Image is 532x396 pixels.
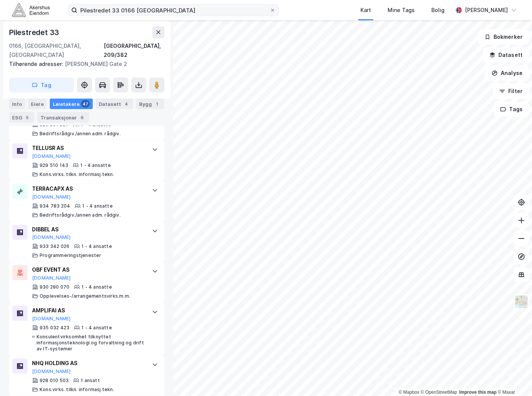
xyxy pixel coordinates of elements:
div: Programmeringstjenester [40,252,101,258]
button: [DOMAIN_NAME] [32,316,71,322]
div: Kontrollprogram for chat [494,360,532,396]
div: Leietakere [50,99,93,109]
a: Mapbox [399,390,419,395]
div: ESG [9,112,34,123]
div: Info [9,99,25,109]
div: Kons.virks. tilkn. informasj.tekn. [40,387,114,393]
div: Opplevelses-/arrangementsvirks.m.m. [40,293,130,299]
img: Z [514,295,529,309]
div: 935 032 423 [40,325,69,331]
div: Pilestredet 33 [9,26,61,38]
div: 5 [24,114,31,121]
div: 929 510 143 [40,162,68,168]
div: NHQ HOLDING AS [32,359,144,368]
div: OBF EVENT AS [32,265,144,274]
div: 0166, [GEOGRAPHIC_DATA], [GEOGRAPHIC_DATA] [9,41,104,60]
iframe: Chat Widget [494,360,532,396]
div: 1 - 4 ansatte [81,325,112,331]
div: [PERSON_NAME] Gate 2 [9,60,158,69]
button: Datasett [483,47,529,63]
div: 1 ansatt [81,378,100,384]
div: 933 342 026 [40,243,69,249]
div: 934 783 204 [40,203,70,209]
img: akershus-eiendom-logo.9091f326c980b4bce74ccdd9f866810c.svg [12,3,50,17]
div: Bedriftsrådgiv./annen adm. rådgiv. [40,131,121,137]
button: Tag [9,78,74,93]
a: OpenStreetMap [421,390,457,395]
div: 1 - 4 ansatte [81,243,112,249]
div: Datasett [96,99,133,109]
button: [DOMAIN_NAME] [32,275,71,281]
div: DIBBEL AS [32,225,144,234]
div: Bedriftsrådgiv./annen adm. rådgiv. [40,212,121,218]
div: 928 010 503 [40,378,69,384]
button: [DOMAIN_NAME] [32,368,71,375]
div: 4 [123,100,130,108]
div: 1 - 4 ansatte [80,162,111,168]
button: Analyse [485,66,529,81]
div: Bolig [431,6,445,15]
div: AMPLIFAI AS [32,306,144,315]
button: Tags [494,102,529,117]
div: 47 [81,100,90,108]
a: Improve this map [459,390,497,395]
input: Søk på adresse, matrikkel, gårdeiere, leietakere eller personer [77,5,270,16]
div: 6 [78,114,86,121]
button: [DOMAIN_NAME] [32,153,71,159]
div: [PERSON_NAME] [465,6,508,15]
div: TERRACAPX AS [32,184,144,193]
button: [DOMAIN_NAME] [32,234,71,240]
div: Kart [360,6,371,15]
div: Kons.virks. tilkn. informasj.tekn. [40,171,114,177]
div: 1 - 4 ansatte [81,284,112,290]
span: Tilhørende adresser: [9,61,65,67]
div: 930 280 070 [40,284,69,290]
div: Konsulentvirksomhet tilknyttet informasjonsteknologi og forvaltning og drift av IT-systemer [37,334,144,352]
div: TELLUSR AS [32,144,144,153]
div: Eiere [28,99,47,109]
button: Filter [493,84,529,99]
div: Bygg [136,99,164,109]
div: 1 [153,100,161,108]
div: [GEOGRAPHIC_DATA], 209/382 [104,41,164,60]
div: 1 - 4 ansatte [82,203,113,209]
div: Transaksjoner [37,112,89,123]
div: Mine Tags [388,6,415,15]
button: [DOMAIN_NAME] [32,194,71,200]
button: Bokmerker [478,29,529,44]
